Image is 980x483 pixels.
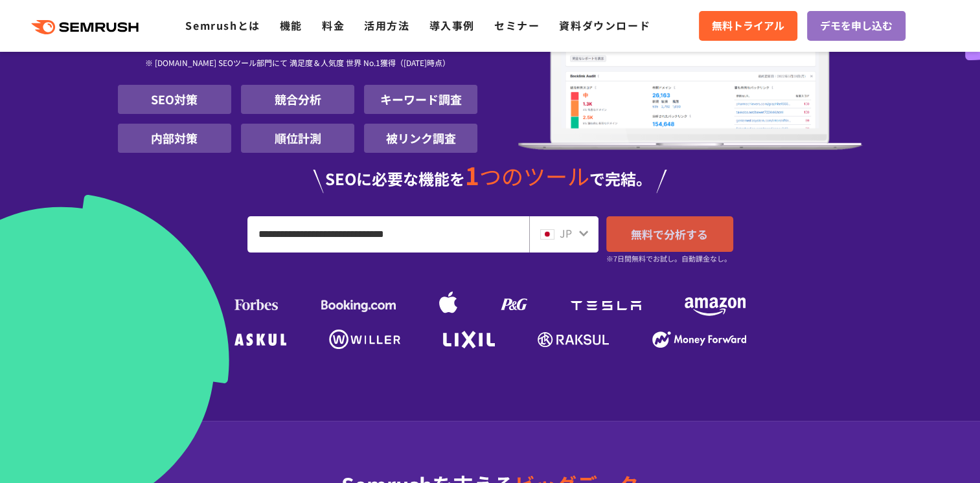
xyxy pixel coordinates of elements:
a: Semrushとは [185,17,260,33]
a: セミナー [494,17,540,33]
a: 資料ダウンロード [559,17,650,33]
span: つのツール [479,160,589,192]
a: 無料で分析する [606,216,733,252]
a: 機能 [280,17,302,33]
input: URL、キーワードを入力してください [248,217,529,252]
li: 順位計測 [241,124,354,153]
li: 被リンク調査 [364,124,477,153]
span: JP [560,225,572,241]
a: 活用方法 [364,17,409,33]
a: 導入事例 [429,17,475,33]
span: デモを申し込む [820,17,893,34]
div: SEOに必要な機能を [118,163,863,193]
a: 料金 [322,17,345,33]
li: キーワード調査 [364,85,477,114]
small: ※7日間無料でお試し。自動課金なし。 [606,253,731,265]
a: デモを申し込む [807,11,906,41]
a: 無料トライアル [699,11,797,41]
li: 内部対策 [118,124,231,153]
li: 競合分析 [241,85,354,114]
span: 無料トライアル [712,17,784,34]
div: ※ [DOMAIN_NAME] SEOツール部門にて 満足度＆人気度 世界 No.1獲得（[DATE]時点） [118,43,478,85]
span: 無料で分析する [631,226,708,242]
span: で完結。 [589,167,652,190]
span: 1 [465,157,479,192]
li: SEO対策 [118,85,231,114]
